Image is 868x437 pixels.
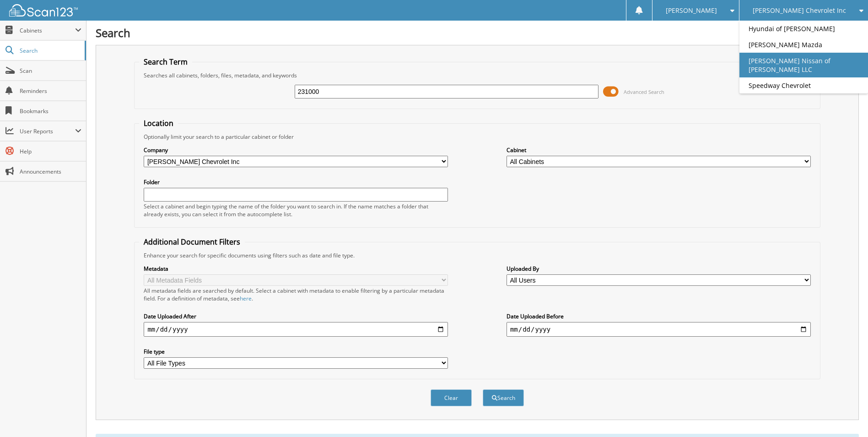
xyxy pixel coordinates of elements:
[144,312,448,320] label: Date Uploaded After
[624,88,664,95] span: Advanced Search
[139,57,192,67] legend: Search Term
[144,178,448,186] label: Folder
[20,127,75,135] span: User Reports
[139,133,815,141] div: Optionally limit your search to a particular cabinet or folder
[739,37,868,53] a: [PERSON_NAME] Mazda
[20,168,81,175] span: Announcements
[20,147,81,155] span: Help
[507,312,811,320] label: Date Uploaded Before
[507,146,811,154] label: Cabinet
[483,389,524,406] button: Search
[144,202,448,218] div: Select a cabinet and begin typing the name of the folder you want to search in. If the name match...
[431,389,472,406] button: Clear
[9,4,78,16] img: scan123-logo-white.svg
[139,71,815,79] div: Searches all cabinets, folders, files, metadata, and keywords
[20,87,81,95] span: Reminders
[240,295,252,302] a: here
[666,8,717,13] span: [PERSON_NAME]
[507,322,811,337] input: end
[96,25,859,40] h1: Search
[144,322,448,337] input: start
[20,67,81,75] span: Scan
[139,237,245,247] legend: Additional Document Filters
[739,77,868,93] a: Speedway Chevrolet
[822,393,868,437] iframe: Chat Widget
[144,287,448,302] div: All metadata fields are searched by default. Select a cabinet with metadata to enable filtering b...
[20,107,81,115] span: Bookmarks
[20,47,80,55] span: Search
[144,265,448,273] label: Metadata
[144,348,448,355] label: File type
[139,251,815,259] div: Enhance your search for specific documents using filters such as date and file type.
[144,146,448,154] label: Company
[739,21,868,37] a: Hyundai of [PERSON_NAME]
[20,27,75,34] span: Cabinets
[139,118,178,128] legend: Location
[753,8,846,13] span: [PERSON_NAME] Chevrolet Inc
[507,265,811,273] label: Uploaded By
[739,53,868,77] a: [PERSON_NAME] Nissan of [PERSON_NAME] LLC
